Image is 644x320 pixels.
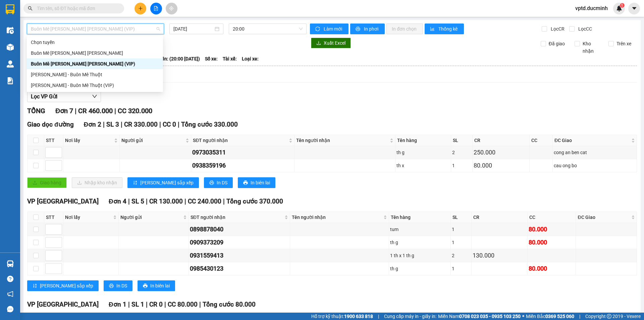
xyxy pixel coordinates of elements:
[138,280,175,291] button: printerIn biên lai
[209,180,214,186] span: printer
[528,212,576,223] th: CC
[27,80,163,91] div: Hồ Chí Minh - Buôn Mê Thuột (VIP)
[65,137,113,144] span: Nơi lấy
[31,82,159,89] div: [PERSON_NAME] - Buôn Mê Thuột (VIP)
[389,212,450,223] th: Tên hàng
[621,3,623,8] span: 1
[27,48,163,58] div: Buôn Mê Thuột - Hồ Chí Minh
[607,314,611,319] span: copyright
[474,148,528,157] div: 250.000
[118,107,152,115] span: CC 320.000
[548,25,566,33] span: Lọc CR
[190,225,289,234] div: 0898878040
[384,313,436,320] span: Cung cấp máy in - giấy in:
[356,27,361,32] span: printer
[390,252,449,259] div: 1 th x 1 th g
[199,301,201,308] span: |
[116,282,127,289] span: In DS
[459,314,521,319] strong: 0708 023 035 - 0935 103 250
[396,149,450,156] div: th g
[31,60,159,67] div: Buôn Mê [PERSON_NAME] [PERSON_NAME] (VIP)
[472,212,528,223] th: CR
[190,238,289,247] div: 0909373209
[191,159,294,172] td: 0938359196
[473,135,530,146] th: CR
[75,107,76,115] span: |
[121,137,184,144] span: Người gửi
[27,280,99,291] button: sort-ascending[PERSON_NAME] sắp xếp
[149,197,183,205] span: CR 130.000
[120,214,182,221] span: Người gửi
[33,283,37,289] span: sort-ascending
[344,314,373,319] strong: 1900 633 818
[104,280,132,291] button: printerIn DS
[554,149,636,156] div: cong an ben cat
[192,161,293,170] div: 0938359196
[131,301,144,308] span: SL 1
[27,301,99,308] span: VP [GEOGRAPHIC_DATA]
[27,197,99,205] span: VP [GEOGRAPHIC_DATA]
[181,121,238,128] span: Tổng cước 330.000
[631,5,637,11] span: caret-down
[28,6,33,11] span: search
[204,177,233,188] button: printerIn DS
[163,121,176,128] span: CC 0
[438,313,521,320] span: Miền Nam
[205,55,218,62] span: Số xe:
[243,180,248,186] span: printer
[103,121,105,128] span: |
[191,146,294,159] td: 0973035311
[37,5,116,12] input: Tìm tên, số ĐT hoặc mã đơn
[526,313,574,320] span: Miền Bắc
[620,3,625,8] sup: 1
[529,225,575,234] div: 80.000
[452,162,471,169] div: 1
[579,313,580,320] span: |
[128,197,130,205] span: |
[178,121,179,128] span: |
[84,121,102,128] span: Đơn 2
[31,24,160,34] span: Buôn Mê Thuột - Hồ Chí Minh (VIP)
[109,197,126,205] span: Đơn 4
[124,121,158,128] span: CR 330.000
[223,55,237,62] span: Tài xế:
[233,24,303,34] span: 20:00
[425,24,464,34] button: bar-chartThống kê
[529,238,575,247] div: 80.000
[614,40,634,47] span: Trên xe
[570,4,613,12] span: vptd.ducminh
[31,71,159,78] div: [PERSON_NAME] - Buôn Mê Thuột
[31,92,57,101] span: Lọc VP Gửi
[127,177,199,188] button: sort-ascending[PERSON_NAME] sắp xếp
[580,40,603,55] span: Kho nhận
[190,251,289,260] div: 0931559413
[311,38,351,48] button: downloadXuất Excel
[7,77,14,84] img: solution-icon
[138,6,143,11] span: plus
[121,121,122,128] span: |
[31,39,159,46] div: Chọn tuyến
[452,149,471,156] div: 2
[395,135,451,146] th: Tên hàng
[164,301,166,308] span: |
[7,27,14,34] img: warehouse-icon
[7,60,14,67] img: warehouse-icon
[154,6,158,11] span: file-add
[151,55,200,62] span: Chuyến: (20:00 [DATE])
[452,226,471,233] div: 1
[242,55,259,62] span: Loại xe:
[169,6,174,11] span: aim
[522,315,524,318] span: ⚪️
[190,264,289,273] div: 0985430123
[203,301,256,308] span: Tổng cước 80.000
[238,177,275,188] button: printerIn biên lai
[217,179,227,186] span: In DS
[628,3,640,14] button: caret-down
[27,91,101,102] button: Lọc VP Gửi
[146,301,148,308] span: |
[150,282,170,289] span: In biên lai
[7,276,13,282] span: question-circle
[143,283,148,289] span: printer
[396,162,450,169] div: th x
[452,265,471,272] div: 1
